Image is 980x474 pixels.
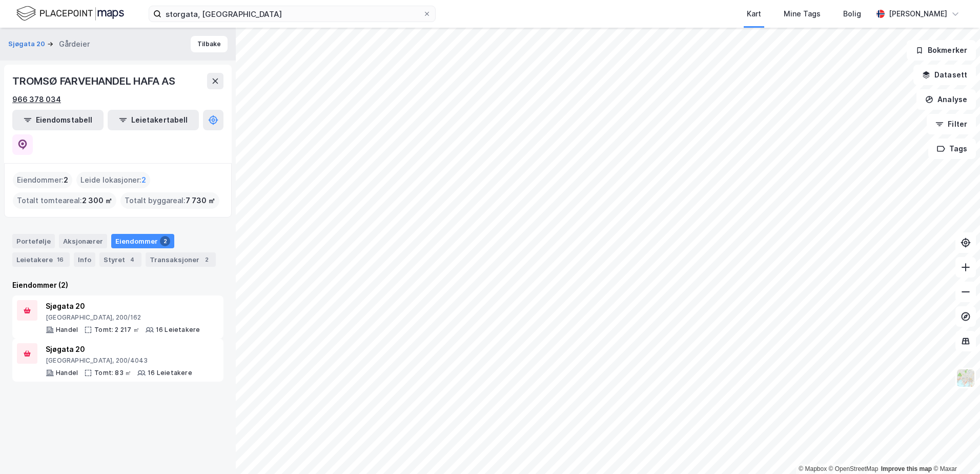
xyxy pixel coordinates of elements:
[94,326,139,334] div: Tomt: 2 217 ㎡
[82,194,112,207] span: 2 300 ㎡
[784,8,821,20] div: Mine Tags
[913,65,976,85] button: Datasett
[99,252,141,267] div: Styret
[889,8,947,20] div: [PERSON_NAME]
[881,465,932,472] a: Improve this map
[13,192,116,209] div: Totalt tomteareal :
[927,114,976,134] button: Filter
[94,369,131,377] div: Tomt: 83 ㎡
[146,252,216,267] div: Transaksjoner
[186,194,215,207] span: 7 730 ㎡
[929,425,980,474] div: Kontrollprogram for chat
[12,234,55,248] div: Portefølje
[46,313,200,322] div: [GEOGRAPHIC_DATA], 200/162
[59,38,90,50] div: Gårdeier
[201,254,212,265] div: 2
[13,172,72,188] div: Eiendommer :
[916,89,976,110] button: Analyse
[74,252,95,267] div: Info
[56,369,78,377] div: Handel
[12,110,104,130] button: Eiendomstabell
[929,425,980,474] iframe: Chat Widget
[46,357,192,365] div: [GEOGRAPHIC_DATA], 200/4043
[161,6,423,22] input: Søk på adresse, matrikkel, gårdeiere, leietakere eller personer
[111,234,174,248] div: Eiendommer
[16,5,124,23] img: logo.f888ab2527a4732fd821a326f86c7f29.svg
[127,254,137,265] div: 4
[956,368,975,388] img: Z
[191,36,228,52] button: Tilbake
[108,110,199,130] button: Leietakertabell
[8,39,47,49] button: Sjøgata 20
[148,369,192,377] div: 16 Leietakere
[120,192,219,209] div: Totalt byggareal :
[12,93,61,106] div: 966 378 034
[160,236,170,246] div: 2
[12,279,223,291] div: Eiendommer (2)
[156,326,200,334] div: 16 Leietakere
[799,465,827,472] a: Mapbox
[843,8,861,20] div: Bolig
[55,254,66,265] div: 16
[46,300,200,312] div: Sjøgata 20
[907,40,976,61] button: Bokmerker
[12,73,177,89] div: TROMSØ FARVEHANDEL HAFA AS
[59,234,107,248] div: Aksjonærer
[56,326,78,334] div: Handel
[747,8,761,20] div: Kart
[64,174,68,186] span: 2
[12,252,70,267] div: Leietakere
[141,174,146,186] span: 2
[76,172,150,188] div: Leide lokasjoner :
[46,343,192,355] div: Sjøgata 20
[928,139,976,159] button: Tags
[829,465,879,472] a: OpenStreetMap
